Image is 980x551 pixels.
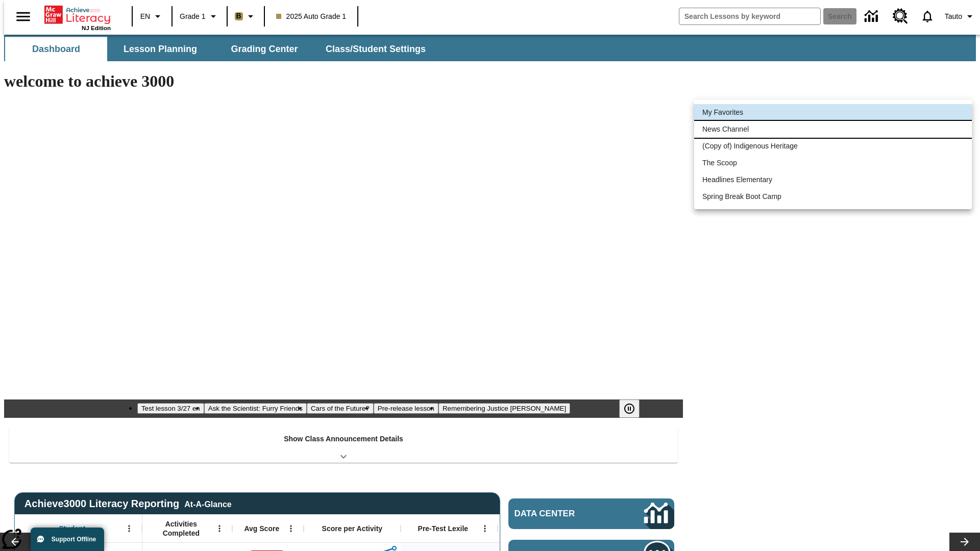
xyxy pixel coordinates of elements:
[694,121,972,138] li: News Channel
[694,155,972,171] li: The Scoop
[694,104,972,121] li: My Favorites
[694,138,972,155] li: (Copy of) Indigenous Heritage
[694,188,972,205] li: Spring Break Boot Camp
[694,171,972,188] li: Headlines Elementary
